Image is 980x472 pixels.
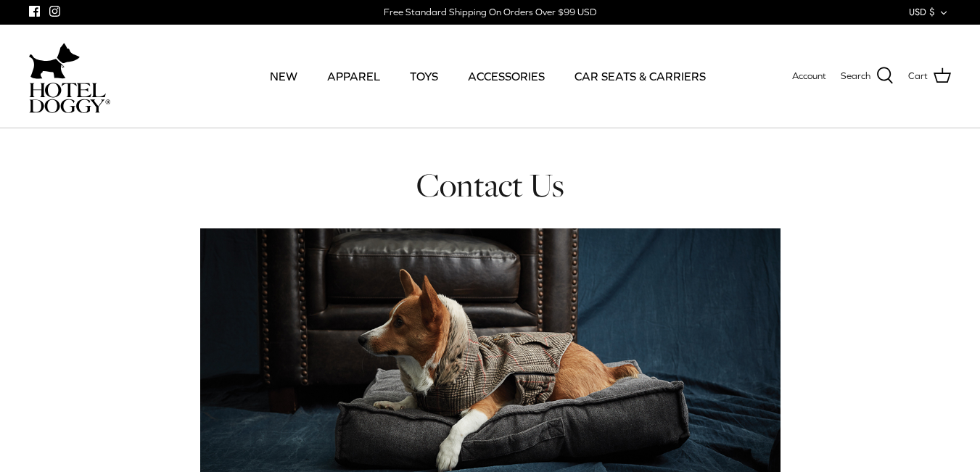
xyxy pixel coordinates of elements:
[792,70,826,81] span: Account
[29,83,110,113] img: hoteldoggycom
[384,6,596,19] div: Free Standard Shipping On Orders Over $99 USD
[841,69,870,84] span: Search
[841,67,894,86] a: Search
[561,51,719,101] a: CAR SEATS & CARRIERS
[384,1,596,23] a: Free Standard Shipping On Orders Over $99 USD
[29,6,40,17] a: Facebook
[29,39,110,113] a: hoteldoggycom
[29,39,80,83] img: dog-icon.svg
[257,51,310,101] a: NEW
[455,51,558,101] a: ACCESSORIES
[49,6,60,17] a: Instagram
[792,69,826,84] a: Account
[908,67,951,86] a: Cart
[314,51,393,101] a: APPAREL
[908,69,928,84] span: Cart
[397,51,451,101] a: TOYS
[215,51,760,101] div: Primary navigation
[29,165,951,207] h1: Contact Us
